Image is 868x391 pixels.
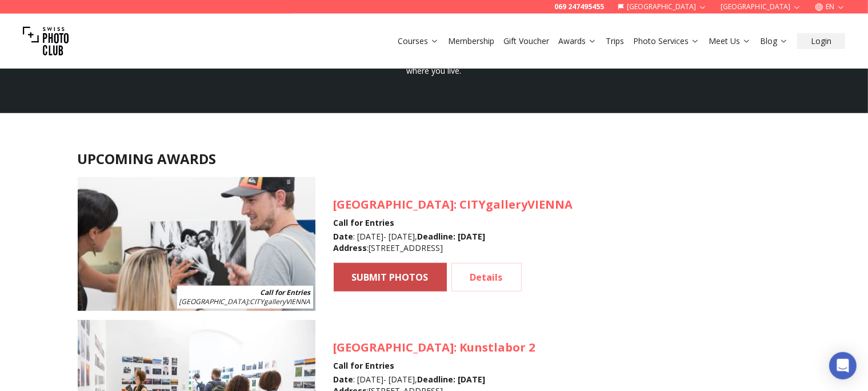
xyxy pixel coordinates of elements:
h4: Call for Entries [334,360,535,372]
a: Courses [398,35,439,47]
b: Address [334,242,367,253]
a: Gift Voucher [503,35,549,47]
a: Meet Us [709,35,751,47]
img: SPC Photo Awards VIENNA October 2025 [78,177,315,311]
h2: UPCOMING AWARDS [78,150,791,168]
div: Open Intercom Messenger [829,352,857,380]
a: Details [451,263,522,292]
button: Meet Us [704,33,755,49]
a: SUBMIT PHOTOS [334,263,447,292]
button: Photo Services [629,33,704,49]
a: 069 247495455 [554,2,604,11]
a: Membership [448,35,494,47]
button: Blog [755,33,793,49]
a: Photo Services [633,35,699,47]
a: Trips [606,35,624,47]
b: Deadline : [DATE] [418,374,486,385]
b: Deadline : [DATE] [418,231,486,242]
b: Date [334,231,354,242]
button: Trips [601,33,629,49]
b: Date [334,374,354,385]
button: Membership [443,33,499,49]
a: Awards [558,35,597,47]
h3: : Kunstlabor 2 [334,340,535,356]
h3: : CITYgalleryVIENNA [334,197,573,213]
span: [GEOGRAPHIC_DATA] [334,197,454,212]
img: Swiss photo club [23,18,69,64]
button: Courses [393,33,443,49]
h4: Call for Entries [334,217,573,229]
a: Blog [760,35,788,47]
span: [GEOGRAPHIC_DATA] [179,297,249,306]
span: : CITYgalleryVIENNA [179,297,311,306]
div: : [DATE] - [DATE] , : [STREET_ADDRESS] [334,231,573,254]
button: Gift Voucher [499,33,554,49]
b: Call for Entries [261,288,311,297]
span: [GEOGRAPHIC_DATA] [334,340,454,355]
button: Awards [554,33,601,49]
button: Login [797,33,845,49]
